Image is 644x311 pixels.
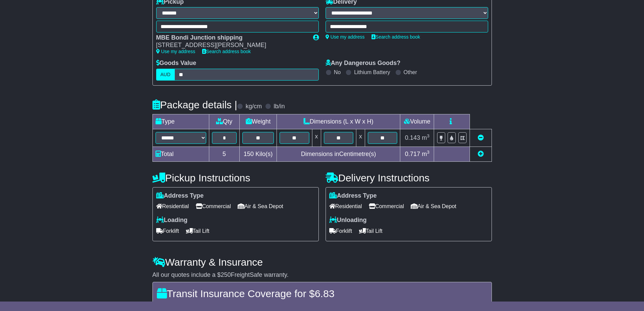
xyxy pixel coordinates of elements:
span: Residential [329,201,362,212]
label: lb/in [273,103,285,110]
span: 6.83 [315,288,334,299]
span: 0.717 [405,151,420,157]
span: 150 [244,151,254,157]
span: Air & Sea Depot [238,201,283,212]
a: Remove this item [478,134,484,141]
label: Lithium Battery [354,69,390,75]
sup: 3 [427,133,430,138]
label: Unloading [329,217,367,224]
td: Type [152,114,209,129]
div: All our quotes include a $ FreightSafe warranty. [152,271,492,279]
h4: Transit Insurance Coverage for $ [157,288,487,299]
td: Total [152,147,209,161]
span: Forklift [156,226,179,236]
div: MBE Bondi Junction shipping [156,34,306,42]
h4: Pickup Instructions [152,172,319,183]
label: AUD [156,69,175,81]
span: m [422,134,430,141]
label: Address Type [329,192,377,200]
span: Air & Sea Depot [411,201,456,212]
td: Volume [400,114,434,129]
label: Goods Value [156,60,196,67]
span: Tail Lift [186,226,210,236]
td: Dimensions (L x W x H) [277,114,400,129]
td: Weight [240,114,277,129]
td: 5 [209,147,240,161]
span: 0.143 [405,134,420,141]
td: Kilo(s) [240,147,277,161]
span: Forklift [329,226,352,236]
span: Tail Lift [359,226,383,236]
label: kg/cm [245,103,262,110]
label: Any Dangerous Goods? [326,60,401,67]
label: No [334,69,341,75]
span: 250 [221,271,231,278]
a: Search address book [202,49,251,54]
a: Use my address [156,49,195,54]
span: Residential [156,201,189,212]
td: x [356,129,365,147]
sup: 3 [427,150,430,155]
h4: Package details | [152,99,237,110]
a: Use my address [326,34,365,40]
td: Dimensions in Centimetre(s) [277,147,400,161]
h4: Delivery Instructions [326,172,492,183]
h4: Warranty & Insurance [152,257,492,268]
span: Commercial [196,201,231,212]
td: Qty [209,114,240,129]
div: [STREET_ADDRESS][PERSON_NAME] [156,42,306,49]
a: Search address book [372,34,420,40]
td: x [312,129,321,147]
span: m [422,151,430,157]
label: Other [404,69,417,75]
label: Address Type [156,192,204,200]
label: Loading [156,217,188,224]
span: Commercial [369,201,404,212]
a: Add new item [478,151,484,157]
